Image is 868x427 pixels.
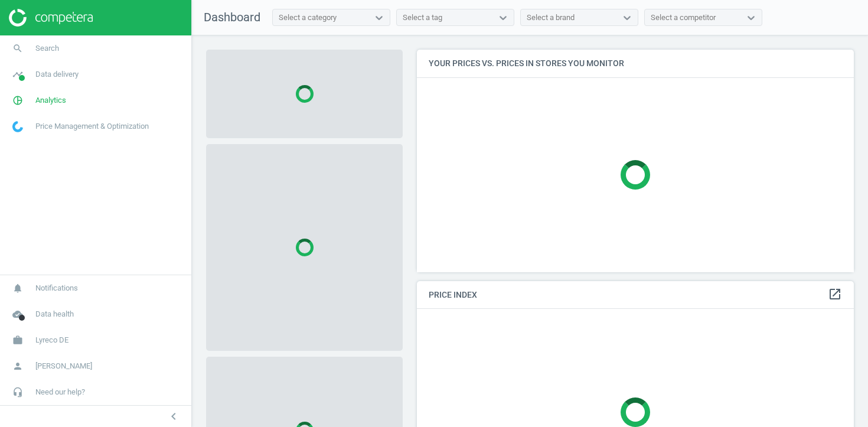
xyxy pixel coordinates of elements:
span: Analytics [35,95,66,106]
span: Search [35,43,59,54]
span: Data health [35,309,74,320]
a: open_in_new [828,287,842,302]
i: person [6,355,29,377]
span: Notifications [35,283,78,294]
h4: Price Index [417,281,854,309]
span: [PERSON_NAME] [35,361,92,371]
i: notifications [6,277,29,299]
div: Select a tag [403,12,442,23]
i: chevron_left [167,409,181,423]
div: Select a category [279,12,337,23]
span: Need our help? [35,387,85,397]
img: wGWNvw8QSZomAAAAABJRU5ErkJggg== [12,121,23,132]
span: Price Management & Optimization [35,121,149,132]
button: chevron_left [159,409,188,424]
i: open_in_new [828,287,842,301]
div: Select a brand [527,12,575,23]
img: ajHJNr6hYgQAAAAASUVORK5CYII= [9,9,93,27]
h4: Your prices vs. prices in stores you monitor [417,50,854,77]
span: Dashboard [204,10,260,24]
i: search [6,37,29,60]
div: Select a competitor [651,12,716,23]
span: Data delivery [35,69,79,80]
i: cloud_done [6,303,29,325]
i: timeline [6,63,29,86]
i: work [6,329,29,351]
i: headset_mic [6,381,29,403]
i: pie_chart_outlined [6,89,29,112]
span: Lyreco DE [35,335,68,345]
